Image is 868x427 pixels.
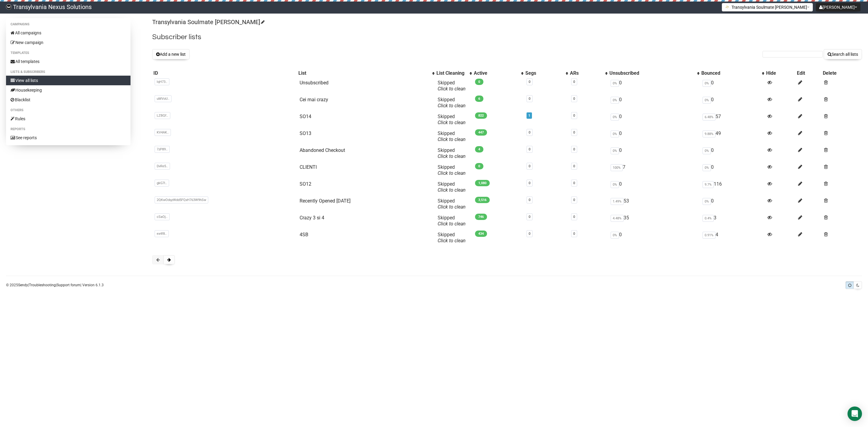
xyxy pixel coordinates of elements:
[300,97,328,102] a: Cei mai crazy
[438,114,466,125] span: Skipped
[611,198,624,205] span: 1.49%
[703,97,711,104] span: 0%
[611,181,619,188] span: 0%
[438,187,466,193] a: Click to clean
[608,179,700,196] td: 0
[700,145,765,162] td: 0
[155,213,170,220] span: cSaOj..
[765,69,795,77] th: Hide: No sort applied, sorting is disabled
[700,77,765,94] td: 0
[152,18,264,26] a: Transylvania Soulmate [PERSON_NAME]
[725,5,730,9] img: 1.png
[438,215,466,227] span: Skipped
[152,49,190,59] button: Add a new list
[155,180,169,187] span: gkG7l..
[569,69,608,77] th: ARs: No sort applied, activate to apply an ascending sort
[573,164,575,168] a: 0
[6,38,131,47] a: New campaign
[155,163,170,170] span: DvRe5..
[766,70,794,76] div: Hide
[155,196,208,203] span: 2QKwOdqzWdd5FQxH763W9hSw
[700,196,765,212] td: 0
[475,180,490,186] span: 1,080
[703,164,711,171] span: 0%
[525,70,563,76] div: Segs
[611,232,619,239] span: 0%
[700,69,765,77] th: Bounced: No sort applied, activate to apply an ascending sort
[528,114,530,118] a: 1
[155,230,169,237] span: ex4f8..
[573,232,575,236] a: 0
[300,114,311,119] a: SO14
[6,95,131,105] a: Blacklist
[6,49,131,57] li: Templates
[436,70,467,76] div: List Cleaning
[152,69,297,77] th: ID: No sort applied, sorting is disabled
[473,69,524,77] th: Active: No sort applied, activate to apply an ascending sort
[475,79,483,85] span: 0
[6,107,131,114] li: Others
[438,170,466,176] a: Click to clean
[438,181,466,193] span: Skipped
[155,78,169,85] span: lqH73..
[797,70,821,76] div: Edit
[438,238,466,243] a: Click to clean
[6,57,131,66] a: All templates
[438,147,466,159] span: Skipped
[823,70,861,76] div: Delete
[703,181,714,188] span: 9.7%
[611,147,619,154] span: 0%
[608,128,700,145] td: 0
[573,181,575,185] a: 0
[18,283,28,287] a: Sendy
[611,215,624,222] span: 4.48%
[611,164,623,171] span: 100%
[700,162,765,179] td: 0
[700,229,765,246] td: 4
[298,70,429,76] div: List
[155,146,170,153] span: 7zP89..
[438,130,466,142] span: Skipped
[608,145,700,162] td: 0
[701,70,759,76] div: Bounced
[611,97,619,104] span: 0%
[438,153,466,159] a: Click to clean
[438,137,466,142] a: Click to clean
[529,164,530,168] a: 0
[155,95,171,102] span: uMVoU..
[529,80,530,84] a: 0
[573,147,575,151] a: 0
[300,215,324,221] a: Crazy 3 si 4
[822,69,862,77] th: Delete: No sort applied, sorting is disabled
[608,229,700,246] td: 0
[6,114,131,124] a: Rules
[611,80,619,87] span: 0%
[703,215,714,222] span: 0.4%
[608,162,700,179] td: 7
[573,215,575,219] a: 0
[608,212,700,229] td: 35
[529,198,530,202] a: 0
[153,70,296,76] div: ID
[438,164,466,176] span: Skipped
[608,111,700,128] td: 0
[438,80,466,92] span: Skipped
[570,70,602,76] div: ARs
[475,96,483,102] span: 6
[300,80,329,86] a: Unsubscribed
[300,164,317,170] a: CLIENTI
[700,212,765,229] td: 3
[609,70,694,76] div: Unsubscribed
[438,86,466,92] a: Click to clean
[474,70,518,76] div: Active
[703,114,715,121] span: 6.48%
[475,112,487,119] span: 822
[6,282,104,288] p: © 2025 | | | Version 6.1.3
[816,3,860,11] button: [PERSON_NAME]
[438,103,466,108] a: Click to clean
[6,85,131,95] a: Housekeeping
[573,80,575,84] a: 0
[6,68,131,76] li: Lists & subscribers
[608,77,700,94] td: 0
[529,130,530,134] a: 0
